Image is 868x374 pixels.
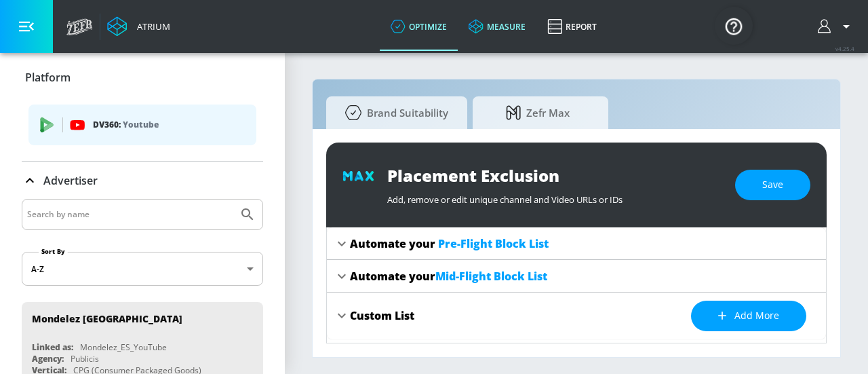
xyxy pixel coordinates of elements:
div: Add, remove or edit unique channel and Video URLs or IDs [387,187,722,206]
span: Save [762,176,783,193]
span: Brand Suitability [340,96,448,129]
div: Platform [22,58,263,96]
div: Custom List [350,308,414,323]
div: Agency: [32,353,64,364]
a: Report [536,2,608,51]
div: Custom ListAdd more [327,293,826,339]
label: Sort By [39,247,68,256]
span: Pre-Flight Block List [438,236,549,251]
a: Atrium [107,16,170,37]
div: Automate yourMid-Flight Block List [327,260,826,293]
div: Publicis [71,353,99,364]
button: Add more [691,301,806,331]
button: Open Resource Center [715,7,753,45]
button: Save [735,170,810,200]
ul: list of platforms [28,99,256,154]
div: Automate your [350,236,549,251]
span: Add more [718,307,779,324]
div: Linked as: [32,341,73,353]
span: Mid-Flight Block List [435,269,547,284]
div: Automate your [350,269,547,284]
span: v 4.25.4 [835,45,854,52]
span: Zefr Max [486,96,589,129]
a: optimize [380,2,458,51]
p: DV360: [93,117,245,132]
div: Atrium [132,20,170,33]
p: Advertiser [43,173,98,188]
input: Search by name [27,206,233,223]
div: Automate your Pre-Flight Block List [327,227,826,260]
div: DV360: Youtube [28,105,256,145]
div: Platform [22,96,263,161]
div: Advertiser [22,162,263,200]
p: Platform [25,70,71,85]
div: Mondelez_ES_YouTube [80,341,167,353]
div: A-Z [22,252,263,286]
a: measure [458,2,536,51]
p: Youtube [123,117,159,132]
div: Mondelez [GEOGRAPHIC_DATA] [32,312,182,325]
div: Placement Exclusion [387,164,722,187]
